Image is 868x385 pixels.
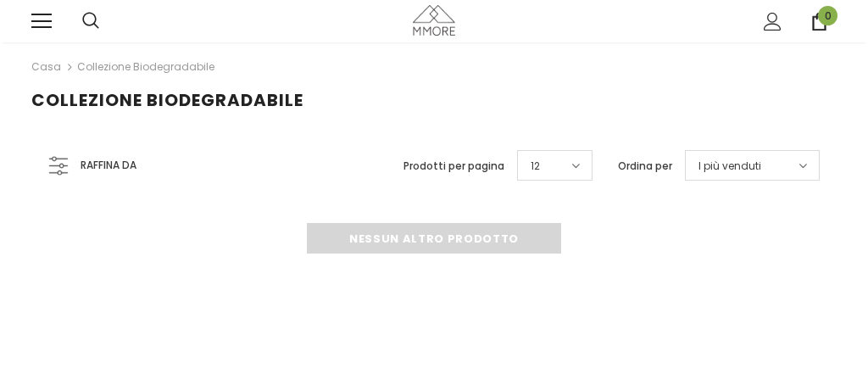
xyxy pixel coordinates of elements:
[77,59,214,74] a: Collezione biodegradabile
[81,156,136,175] span: Raffina da
[31,57,61,77] a: Casa
[698,158,761,175] span: I più venduti
[818,6,837,25] span: 0
[618,158,672,175] label: Ordina per
[531,158,540,175] span: 12
[413,5,455,35] img: Casi MMORE
[31,88,303,112] span: Collezione biodegradabile
[810,13,828,31] a: 0
[403,158,504,175] label: Prodotti per pagina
